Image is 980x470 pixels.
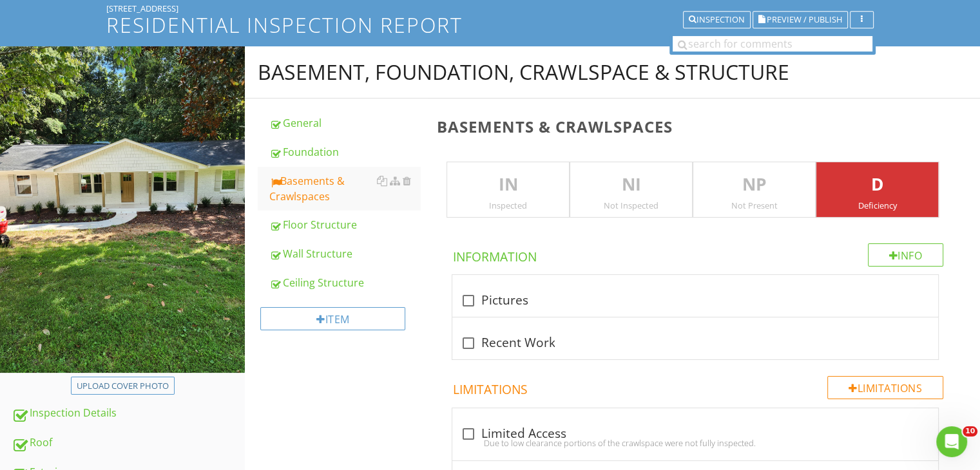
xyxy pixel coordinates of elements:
[452,376,943,398] h4: Limitations
[269,246,421,261] div: Wall Structure
[77,380,169,393] div: Upload cover photo
[106,14,874,36] h1: Residential Inspection Report
[673,36,872,52] input: search for comments
[827,376,943,399] div: Limitations
[71,377,175,395] button: Upload cover photo
[570,200,692,211] div: Not Inspected
[258,59,789,85] div: Basement, Foundation, Crawlspace & Structure
[269,144,421,160] div: Foundation
[868,243,944,267] div: Info
[452,243,943,265] h4: Information
[693,200,815,211] div: Not Present
[12,435,245,451] div: Roof
[963,426,977,437] span: 10
[106,3,874,14] div: [STREET_ADDRESS]
[260,307,405,330] div: Item
[447,172,569,198] p: IN
[447,200,569,211] div: Inspected
[753,11,848,29] button: Preview / Publish
[269,275,421,290] div: Ceiling Structure
[693,172,815,198] p: NP
[12,405,245,422] div: Inspection Details
[436,118,959,135] h3: Basements & Crawlspaces
[767,15,842,24] span: Preview / Publish
[753,13,848,24] a: Preview / Publish
[683,13,751,24] a: Inspection
[570,172,692,198] p: NI
[460,438,930,448] div: Due to low clearance portions of the crawlspace were not fully inspected.
[816,200,938,211] div: Deficiency
[269,115,421,131] div: General
[936,426,967,457] iframe: Intercom live chat
[816,172,938,198] p: D
[269,173,421,204] div: Basements & Crawlspaces
[689,15,745,24] div: Inspection
[683,11,751,29] button: Inspection
[269,217,421,232] div: Floor Structure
